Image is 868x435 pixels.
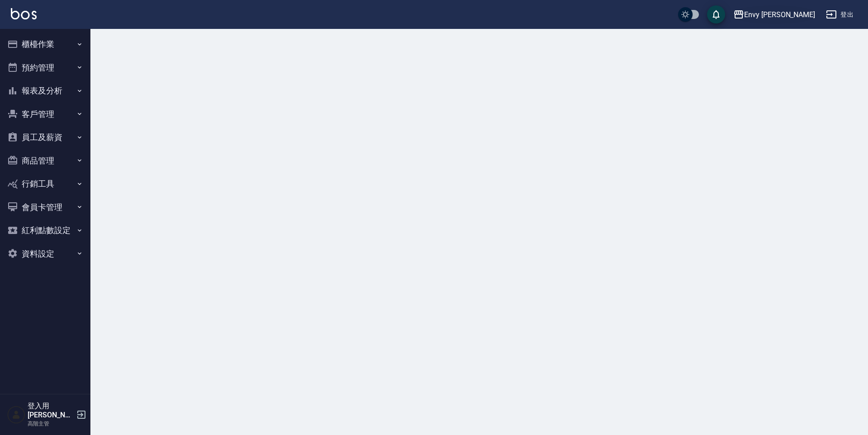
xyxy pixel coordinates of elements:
button: 會員卡管理 [4,196,87,219]
button: 報表及分析 [4,79,87,103]
button: save [707,5,725,23]
div: Envy [PERSON_NAME] [744,9,815,20]
button: 紅利點數設定 [4,219,87,242]
img: Logo [11,8,37,19]
p: 高階主管 [28,420,74,428]
button: Envy [PERSON_NAME] [730,5,819,24]
button: 登出 [822,6,857,23]
h5: 登入用[PERSON_NAME] [28,402,74,420]
button: 員工及薪資 [4,126,87,149]
button: 商品管理 [4,149,87,173]
button: 資料設定 [4,242,87,266]
button: 櫃檯作業 [4,33,87,56]
img: Person [7,406,25,424]
button: 客戶管理 [4,103,87,126]
button: 行銷工具 [4,172,87,196]
button: 預約管理 [4,56,87,80]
